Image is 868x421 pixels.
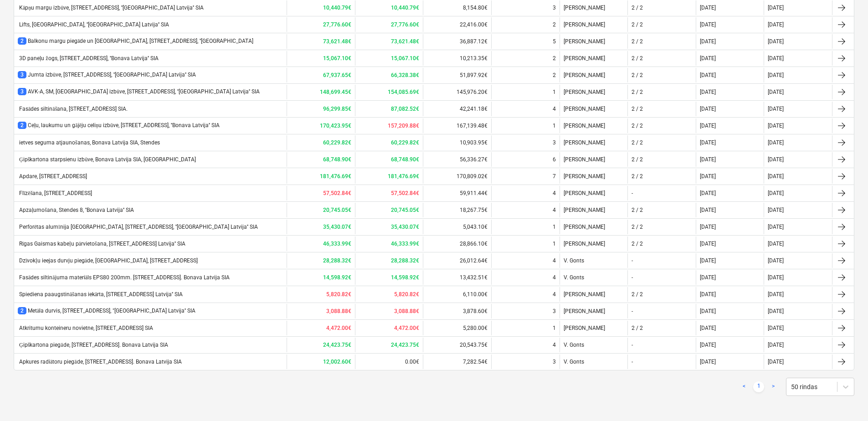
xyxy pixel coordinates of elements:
div: [PERSON_NAME] [560,236,628,251]
b: 3,088.88€ [326,308,351,314]
div: 3 [553,359,556,365]
div: 7,282.54€ [423,354,491,369]
div: [DATE] [768,106,784,112]
div: [DATE] [700,342,716,348]
div: 2 / 2 [632,123,643,129]
div: [DATE] [768,55,784,62]
div: [PERSON_NAME] [560,68,628,82]
div: [DATE] [700,123,716,129]
div: [DATE] [700,21,716,28]
b: 3,088.88€ [394,308,419,314]
div: Ģipškartona starpsienu izbūve, Bonava Latvija SIA, [GEOGRAPHIC_DATA] [18,156,196,163]
div: Jumta izbūve, [STREET_ADDRESS], ''[GEOGRAPHIC_DATA] Latvija'' SIA [18,71,196,79]
div: [DATE] [700,139,716,146]
div: 2 / 2 [632,139,643,146]
div: [DATE] [700,106,716,112]
div: [PERSON_NAME] [560,51,628,66]
div: [PERSON_NAME] [560,102,628,116]
div: 2 / 2 [632,291,643,298]
div: [DATE] [768,241,784,247]
div: 1 [553,123,556,129]
div: 3 [553,5,556,11]
b: 4,472.00€ [394,325,419,331]
div: 6,110.00€ [423,287,491,302]
div: 5,280.00€ [423,321,491,335]
div: [PERSON_NAME] [560,186,628,200]
div: Apkures radiātoru piegāde, [STREET_ADDRESS]. Bonava Latvija SIA [18,359,182,365]
div: 5 [553,38,556,45]
div: ietves seguma atjaunošanas, Bonava Latvija SIA, Stendes [18,139,160,146]
div: Metāla durvis, [STREET_ADDRESS], "[GEOGRAPHIC_DATA] Latvija'' SIA [18,307,195,315]
div: [DATE] [768,207,784,213]
div: Ceļu, laukumu un gājēju celiņu izbūve, [STREET_ADDRESS], ''Bonava Latvija'' SIA [18,122,220,129]
div: [DATE] [768,224,784,230]
div: Balkonu margu piegāde un [GEOGRAPHIC_DATA], [STREET_ADDRESS], ''[GEOGRAPHIC_DATA] [18,37,253,45]
b: 73,621.48€ [391,38,419,45]
b: 28,288.32€ [391,257,419,264]
b: 5,820.82€ [394,291,419,298]
b: 181,476.69€ [388,173,419,180]
div: 3D paneļu žogs, [STREET_ADDRESS], ''Bonava Latvija'' SIA [18,55,159,62]
div: 2 / 2 [632,21,643,28]
div: V. Gonts [560,253,628,268]
div: 170,809.02€ [423,169,491,184]
div: [DATE] [768,257,784,264]
div: [DATE] [768,5,784,11]
b: 154,085.69€ [388,89,419,95]
div: 167,139.48€ [423,118,491,133]
span: 3 [18,71,26,78]
b: 27,776.60€ [391,21,419,28]
div: [DATE] [768,156,784,163]
b: 68,748.90€ [391,156,419,163]
div: [PERSON_NAME] [560,287,628,302]
div: 2 / 2 [632,325,643,331]
div: [PERSON_NAME] [560,152,628,167]
div: 2 [553,55,556,62]
div: - [632,359,633,365]
div: [PERSON_NAME] [560,203,628,217]
div: 4 [553,106,556,112]
div: 4 [553,207,556,213]
div: [DATE] [700,55,716,62]
div: [DATE] [700,156,716,163]
b: 46,333.99€ [323,241,351,247]
b: 20,745.05€ [323,207,351,213]
div: Fasādes siltināšana, [STREET_ADDRESS] SIA. [18,106,128,113]
div: 6 [553,156,556,163]
div: 26,012.64€ [423,253,491,268]
b: 60,229.82€ [391,139,419,146]
div: 4 [553,342,556,348]
div: - [632,257,633,264]
b: 14,598.92€ [391,274,419,281]
div: Apdare, [STREET_ADDRESS] [18,173,87,180]
div: [DATE] [768,38,784,45]
div: Rīgas Gaismas kabeļu pārvietošana, [STREET_ADDRESS] Latvija'' SIA [18,241,185,247]
div: Spiediena paaugstināšanas iekārta, [STREET_ADDRESS] Latvija'' SIA [18,291,183,298]
div: [PERSON_NAME] [560,0,628,15]
div: 2 / 2 [632,106,643,112]
b: 10,440.79€ [391,5,419,11]
b: 68,748.90€ [323,156,351,163]
div: [DATE] [700,325,716,331]
div: [DATE] [768,139,784,146]
div: [DATE] [700,89,716,95]
div: 8,154.80€ [423,0,491,15]
div: Fasādes siltinājuma materiāls EPS80 200mm. [STREET_ADDRESS]. Bonava Latvija SIA [18,274,230,281]
span: 2 [18,122,26,129]
div: [PERSON_NAME] [560,135,628,150]
div: [DATE] [768,308,784,314]
span: 2 [18,37,26,45]
b: 73,621.48€ [323,38,351,45]
div: [DATE] [768,325,784,331]
div: 2 / 2 [632,173,643,180]
div: [DATE] [700,190,716,196]
div: 4 [553,274,556,281]
b: 28,288.32€ [323,257,351,264]
div: 2 / 2 [632,72,643,78]
b: 5,820.82€ [326,291,351,298]
div: 18,267.75€ [423,203,491,217]
div: 2 / 2 [632,207,643,213]
div: [DATE] [700,224,716,230]
div: 1 [553,241,556,247]
b: 170,423.95€ [320,123,351,129]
